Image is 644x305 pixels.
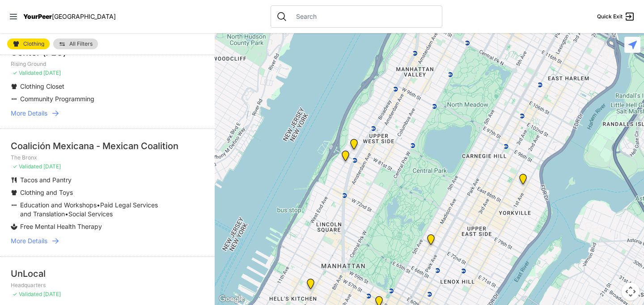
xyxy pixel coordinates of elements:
a: All Filters [53,39,98,49]
span: ✓ Validated [13,163,42,170]
span: ✓ Validated [13,291,42,297]
span: [DATE] [43,163,61,170]
span: Community Programming [20,95,94,103]
span: [GEOGRAPHIC_DATA] [52,13,116,20]
span: More Details [11,109,47,118]
span: Education and Workshops [20,201,97,209]
p: Rising Ground [11,60,204,68]
p: Headquarters [11,282,204,289]
div: Avenue Church [517,174,529,188]
div: Pathways Adult Drop-In Program [348,139,360,153]
button: Map camera controls [622,283,640,301]
span: Clothing and Toys [20,189,73,196]
span: YourPeer [23,13,52,20]
span: Clothing Closet [20,82,64,90]
a: Quick Exit [597,11,635,22]
span: [DATE] [43,291,61,297]
a: More Details [11,236,204,245]
span: More Details [11,236,47,245]
span: All Filters [69,41,93,47]
p: The Bronx [11,154,204,161]
span: Social Services [68,210,113,218]
div: UnLocal [11,267,204,280]
img: Google [217,293,246,305]
a: YourPeer[GEOGRAPHIC_DATA] [23,14,116,19]
span: [DATE] [43,69,61,76]
span: • [97,201,100,209]
a: Open this area in Google Maps (opens a new window) [217,293,246,305]
span: • [65,210,68,218]
a: More Details [11,109,204,118]
span: Free Mental Health Therapy [20,223,102,230]
span: Quick Exit [597,13,623,20]
a: Clothing [7,39,50,49]
input: Search [291,12,436,21]
span: Clothing [23,41,44,47]
span: ✓ Validated [13,69,42,76]
div: Coalición Mexicana - Mexican Coalition [11,140,204,152]
span: Tacos and Pantry [20,176,72,184]
div: 9th Avenue Drop-in Center [305,279,316,293]
div: Manhattan [425,234,436,249]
